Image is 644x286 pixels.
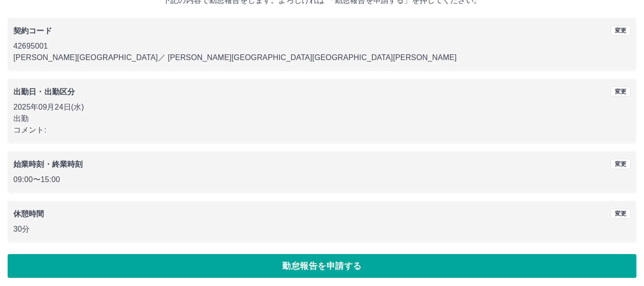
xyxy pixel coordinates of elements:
[13,224,631,235] p: 30分
[13,88,75,96] b: 出勤日・出勤区分
[13,124,631,136] p: コメント:
[611,86,631,97] button: 変更
[13,174,631,185] p: 09:00 〜 15:00
[13,27,52,35] b: 契約コード
[13,113,631,124] p: 出勤
[8,254,636,278] button: 勤怠報告を申請する
[611,159,631,169] button: 変更
[13,210,44,218] b: 休憩時間
[13,41,631,52] p: 42695001
[611,25,631,36] button: 変更
[13,102,631,113] p: 2025年09月24日(水)
[13,160,83,168] b: 始業時刻・終業時刻
[13,52,631,63] p: [PERSON_NAME][GEOGRAPHIC_DATA] ／ [PERSON_NAME][GEOGRAPHIC_DATA][GEOGRAPHIC_DATA][PERSON_NAME]
[611,208,631,219] button: 変更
